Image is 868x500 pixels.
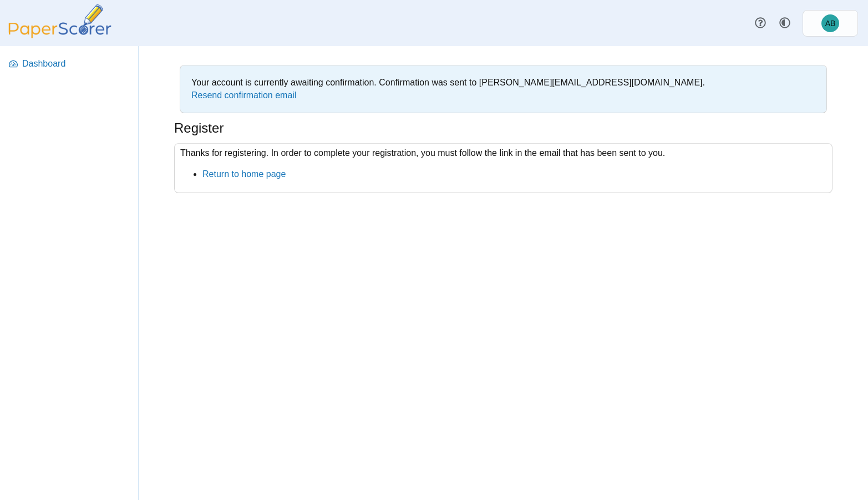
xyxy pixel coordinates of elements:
[174,143,833,194] div: Thanks for registering. In order to complete your registration, you must follow the link in the e...
[22,58,130,70] span: Dashboard
[4,31,115,40] a: PaperScorer
[174,119,224,138] h1: Register
[191,90,296,100] a: Resend confirmation email
[4,4,115,38] img: PaperScorer
[202,169,286,179] a: Return to home page
[186,71,821,107] div: Your account is currently awaiting confirmation. Confirmation was sent to [PERSON_NAME][EMAIL_ADD...
[4,50,135,77] a: Dashboard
